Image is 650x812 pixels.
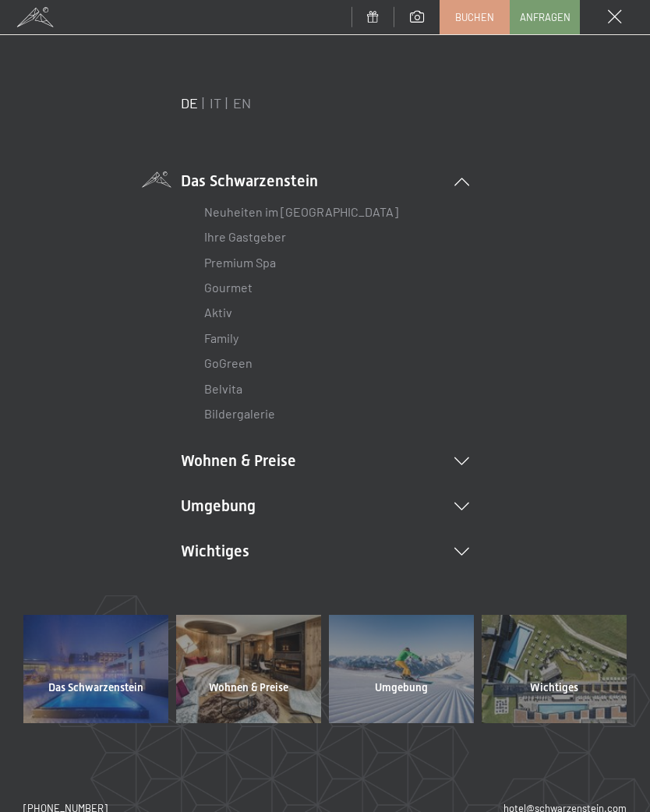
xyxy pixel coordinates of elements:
[204,355,253,370] a: GoGreen
[510,1,579,34] a: Anfragen
[19,615,172,723] a: Das Schwarzenstein Wellnesshotel Südtirol SCHWARZENSTEIN - Wellnessurlaub in den Alpen, Wandern u...
[204,406,275,421] a: Bildergalerie
[204,204,398,219] a: Neuheiten im [GEOGRAPHIC_DATA]
[204,255,276,270] a: Premium Spa
[530,680,578,696] span: Wichtiges
[204,381,242,396] a: Belvita
[48,680,143,696] span: Das Schwarzenstein
[172,615,325,723] a: Wohnen & Preise Wellnesshotel Südtirol SCHWARZENSTEIN - Wellnessurlaub in den Alpen, Wandern und ...
[520,10,571,24] span: Anfragen
[210,94,221,111] a: IT
[375,680,428,696] span: Umgebung
[478,615,631,723] a: Wichtiges Wellnesshotel Südtirol SCHWARZENSTEIN - Wellnessurlaub in den Alpen, Wandern und Wellness
[233,94,251,111] a: EN
[209,680,288,696] span: Wohnen & Preise
[204,280,253,295] a: Gourmet
[204,305,232,320] a: Aktiv
[181,94,198,111] a: DE
[204,229,286,244] a: Ihre Gastgeber
[455,10,494,24] span: Buchen
[204,330,238,345] a: Family
[325,615,478,723] a: Umgebung Wellnesshotel Südtirol SCHWARZENSTEIN - Wellnessurlaub in den Alpen, Wandern und Wellness
[440,1,509,34] a: Buchen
